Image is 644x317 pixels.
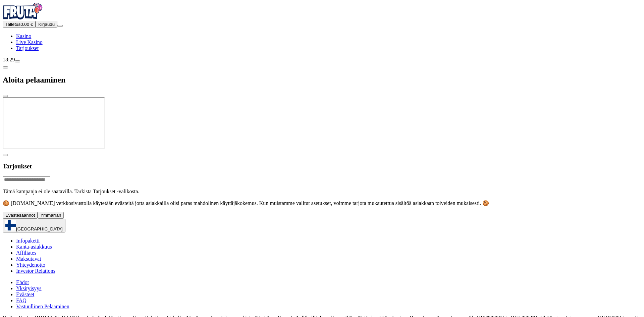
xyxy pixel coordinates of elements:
[3,200,641,206] p: 🍪 [DOMAIN_NAME] verkkosivustolla käytetään evästeitä jotta asiakkailla olisi paras mahdolinen käy...
[40,213,61,218] span: Ymmärrän
[16,256,41,262] a: Maksutavat
[16,250,36,256] a: Affiliates
[3,219,65,232] button: [GEOGRAPHIC_DATA]chevron-down icon
[3,3,641,51] nav: Primary
[38,22,55,27] span: Kirjaudu
[15,60,20,62] button: live-chat
[16,238,40,244] a: Infopaketti
[3,154,8,156] button: chevron-left icon
[5,22,20,27] span: Talletus
[16,304,69,309] a: Vastuullinen Pelaaminen
[20,22,33,27] span: 0.00 €
[5,220,16,230] img: Finland flag
[3,163,641,170] h3: Tarjoukset
[3,33,641,51] nav: Main menu
[3,95,8,97] button: close
[57,25,63,27] button: menu
[3,212,38,219] button: Evästesäännöt
[16,45,39,51] a: Tarjoukset
[3,21,36,28] button: Talletusplus icon0.00 €
[3,66,8,68] button: chevron-left icon
[3,3,43,19] img: Fruta
[3,189,641,195] p: Tämä kampanja ei ole saatavilla. Tarkista Tarjoukset -valikosta.
[16,298,26,303] a: FAQ
[16,279,29,285] a: Ehdot
[16,244,52,250] a: Kanta-asiakkuus
[5,213,35,218] span: Evästesäännöt
[16,226,63,231] span: [GEOGRAPHIC_DATA]
[16,262,45,268] a: Yhteydenotto
[3,57,15,62] span: 18:29
[16,285,42,291] a: Yksityisyys
[16,39,43,45] a: Live Kasino
[3,238,641,310] nav: Secondary
[3,176,50,183] input: Search
[16,292,34,297] a: Evästeet
[3,15,43,20] a: Fruta
[16,268,55,274] a: Investor Relations
[38,212,64,219] button: Ymmärrän
[16,33,31,39] a: Kasino
[3,75,641,85] h2: Aloita pelaaminen
[36,21,57,28] button: Kirjaudu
